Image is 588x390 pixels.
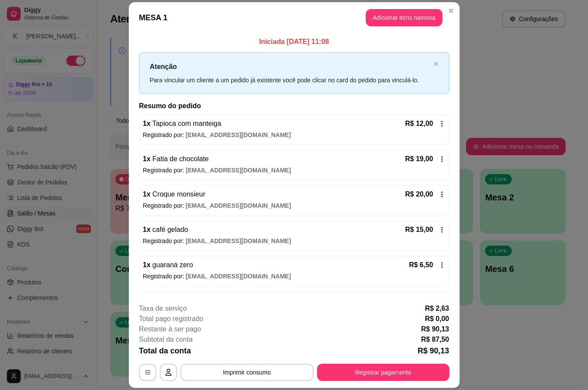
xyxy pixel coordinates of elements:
[143,295,205,306] p: 1 x
[139,303,187,314] p: Taxa de serviço
[180,364,314,381] button: Imprimir consumo
[405,154,433,164] p: R$ 19,00
[425,303,449,314] p: R$ 2,63
[186,273,291,280] span: [EMAIL_ADDRESS][DOMAIN_NAME]
[421,324,449,334] p: R$ 90,13
[317,364,449,381] button: Registrar pagamento
[150,190,205,198] span: Croque monsieur
[409,260,433,270] p: R$ 6,50
[405,225,433,235] p: R$ 15,00
[150,120,221,127] span: Tapioca com manteiga
[366,9,442,26] button: Adicionar itens namesa
[143,225,188,235] p: 1 x
[139,101,449,111] h2: Resumo do pedido
[143,237,445,245] p: Registrado por:
[421,334,449,345] p: R$ 87,50
[186,237,291,244] span: [EMAIL_ADDRESS][DOMAIN_NAME]
[433,61,439,67] button: close
[143,272,445,281] p: Registrado por:
[186,202,291,209] span: [EMAIL_ADDRESS][DOMAIN_NAME]
[405,295,433,306] p: R$ 15,00
[150,75,430,85] div: Para vincular um cliente a um pedido já existente você pode clicar no card do pedido para vinculá...
[139,334,193,345] p: Subtotal da conta
[150,61,430,72] p: Atenção
[433,61,439,66] span: close
[405,119,433,129] p: R$ 12,00
[150,226,188,233] span: café gelado
[143,201,445,210] p: Registrado por:
[186,167,291,174] span: [EMAIL_ADDRESS][DOMAIN_NAME]
[150,261,193,268] span: guaraná zero
[139,345,191,357] p: Total da conta
[417,345,449,357] p: R$ 90,13
[139,314,203,324] p: Total pago registrado
[425,314,449,324] p: R$ 0,00
[405,189,433,200] p: R$ 20,00
[143,154,209,164] p: 1 x
[129,2,460,33] header: MESA 1
[150,155,208,162] span: Fatia de chocolate
[143,260,193,270] p: 1 x
[139,37,449,47] p: Iniciada [DATE] 11:08
[143,119,221,129] p: 1 x
[444,4,458,18] button: Close
[139,324,201,334] p: Restante à ser pago
[186,131,291,138] span: [EMAIL_ADDRESS][DOMAIN_NAME]
[143,189,205,200] p: 1 x
[143,131,445,139] p: Registrado por:
[143,166,445,175] p: Registrado por:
